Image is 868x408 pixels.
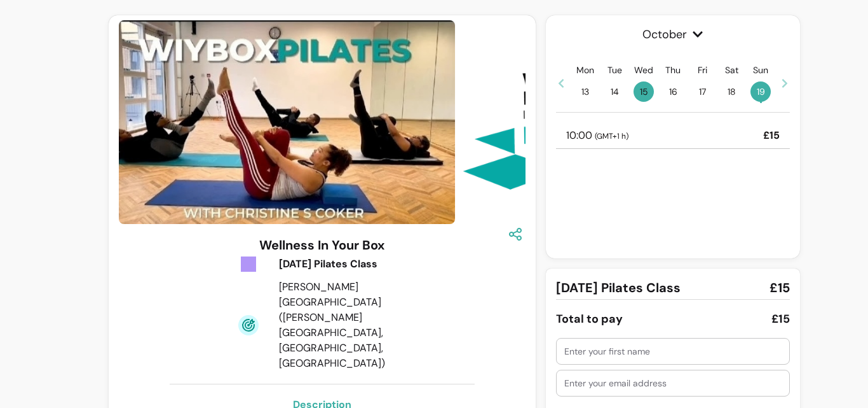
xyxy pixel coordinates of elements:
h3: Wellness In Your Box [259,236,384,254]
p: Fri [698,64,707,76]
p: £15 [763,128,780,143]
div: Total to pay [556,310,623,328]
p: Tue [607,64,622,76]
span: £15 [770,279,790,297]
img: https://d3pz9znudhj10h.cloudfront.net/4e8f284b-694f-4be8-b9e8-3c3280a478aa [92,20,455,223]
div: [DATE] Pilates Class [279,257,421,272]
span: 16 [663,81,683,102]
img: https://d3pz9znudhj10h.cloudfront.net/2e73584a-44d9-4dd2-8e1b-1d420296805f [460,20,663,224]
img: Tickets Icon [238,254,259,274]
input: Enter your email address [564,377,782,390]
div: £15 [771,310,790,328]
span: • [759,95,763,108]
span: 15 [634,81,654,102]
p: 10:00 [566,128,628,143]
input: Enter your first name [564,345,782,358]
p: Sun [753,64,768,76]
p: Wed [634,64,653,76]
p: Mon [576,64,594,76]
span: [DATE] Pilates Class [556,279,681,297]
p: Thu [665,64,681,76]
span: 19 [750,81,771,102]
span: October [556,25,790,43]
span: 17 [692,81,712,102]
span: 18 [721,81,742,102]
div: [PERSON_NAME][GEOGRAPHIC_DATA] ([PERSON_NAME][GEOGRAPHIC_DATA], [GEOGRAPHIC_DATA], [GEOGRAPHIC_DA... [279,279,421,371]
span: 13 [575,81,595,102]
span: ( GMT+1 h ) [595,131,628,141]
span: 14 [604,81,625,102]
p: Sat [725,64,738,76]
